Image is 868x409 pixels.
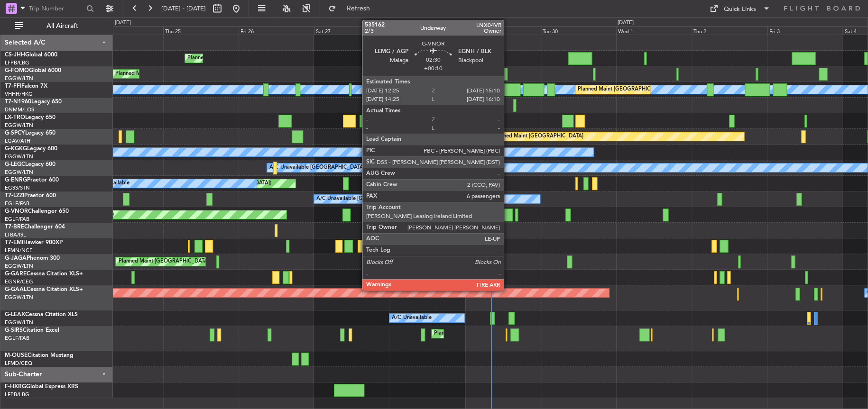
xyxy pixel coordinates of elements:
[5,327,59,333] a: G-SIRSCitation Excel
[314,26,389,35] div: Sat 27
[465,26,541,35] div: Mon 29
[5,83,21,89] span: T7-FFI
[5,209,69,214] a: G-VNORChallenger 650
[5,224,24,230] span: T7-BRE
[5,52,57,58] a: CS-JHHGlobal 6000
[5,153,33,160] a: EGGW/LTN
[5,146,57,152] a: G-KGKGLegacy 600
[389,26,465,35] div: Sun 28
[5,200,29,207] a: EGLF/FAB
[705,1,775,16] button: Quick Links
[5,68,61,73] a: G-FOMOGlobal 6000
[5,271,83,277] a: G-GARECessna Citation XLS+
[5,353,28,358] span: M-OUSE
[5,162,55,167] a: G-LEGCLegacy 600
[618,19,634,27] div: [DATE]
[5,130,55,136] a: G-SPCYLegacy 650
[578,82,727,97] div: Planned Maint [GEOGRAPHIC_DATA] ([GEOGRAPHIC_DATA])
[724,5,756,14] div: Quick Links
[5,255,27,261] span: G-JAGA
[5,240,63,245] a: T7-EMIHawker 900XP
[88,26,163,35] div: Wed 24
[5,384,26,390] span: F-HXRG
[10,18,103,34] button: All Aircraft
[5,91,33,98] a: VHHH/HKG
[5,391,29,398] a: LFPB/LBG
[5,224,65,230] a: T7-BREChallenger 604
[5,287,83,292] a: G-GAALCessna Citation XLS+
[5,287,27,292] span: G-GAAL
[161,4,206,13] span: [DATE] - [DATE]
[239,26,314,35] div: Fri 26
[5,247,33,254] a: LFMN/NCE
[692,26,767,35] div: Thu 2
[115,19,131,27] div: [DATE]
[5,162,25,167] span: G-LEGC
[118,254,268,269] div: Planned Maint [GEOGRAPHIC_DATA] ([GEOGRAPHIC_DATA])
[5,115,25,120] span: LX-TRO
[493,129,583,144] div: Planned Maint [GEOGRAPHIC_DATA]
[5,312,78,318] a: G-LEAXCessna Citation XLS
[5,106,34,113] a: DNMM/LOS
[25,23,100,29] span: All Aircraft
[5,115,55,120] a: LX-TROLegacy 650
[163,26,239,35] div: Thu 25
[5,209,28,214] span: G-VNOR
[5,177,59,183] a: G-ENRGPraetor 600
[5,169,33,176] a: EGGW/LTN
[434,327,583,341] div: Planned Maint [GEOGRAPHIC_DATA] ([GEOGRAPHIC_DATA])
[5,294,33,301] a: EGGW/LTN
[5,319,33,326] a: EGGW/LTN
[5,68,29,73] span: G-FOMO
[5,99,31,105] span: T7-N1960
[5,360,32,367] a: LFMD/CEQ
[5,146,27,152] span: G-KGKG
[5,240,23,245] span: T7-EMI
[5,384,78,390] a: F-HXRGGlobal Express XRS
[5,327,23,333] span: G-SIRS
[541,26,616,35] div: Tue 30
[5,271,27,277] span: G-GARE
[392,311,431,325] div: A/C Unavailable
[5,137,30,145] a: LGAV/ATH
[316,192,471,206] div: A/C Unavailable [GEOGRAPHIC_DATA] ([GEOGRAPHIC_DATA])
[5,130,25,136] span: G-SPCY
[5,312,25,318] span: G-LEAX
[5,231,26,238] a: LTBA/ISL
[616,26,692,35] div: Wed 1
[5,83,47,89] a: T7-FFIFalcon 7X
[767,26,842,35] div: Fri 3
[5,122,33,129] a: EGGW/LTN
[5,52,25,58] span: CS-JHH
[115,67,265,81] div: Planned Maint [GEOGRAPHIC_DATA] ([GEOGRAPHIC_DATA])
[417,114,567,128] div: Planned Maint [GEOGRAPHIC_DATA] ([GEOGRAPHIC_DATA])
[5,255,60,261] a: G-JAGAPhenom 300
[269,161,424,175] div: A/C Unavailable [GEOGRAPHIC_DATA] ([GEOGRAPHIC_DATA])
[5,99,62,105] a: T7-N1960Legacy 650
[5,263,33,270] a: EGGW/LTN
[5,216,29,223] a: EGLF/FAB
[324,1,381,16] button: Refresh
[5,278,33,285] a: EGNR/CEG
[187,51,337,65] div: Planned Maint [GEOGRAPHIC_DATA] ([GEOGRAPHIC_DATA])
[5,353,74,358] a: M-OUSECitation Mustang
[5,184,30,191] a: EGSS/STN
[5,177,27,183] span: G-ENRG
[5,193,56,199] a: T7-LZZIPraetor 600
[5,335,29,342] a: EGLF/FAB
[29,1,83,16] input: Trip Number
[5,193,24,199] span: T7-LZZI
[338,5,378,12] span: Refresh
[5,75,33,82] a: EGGW/LTN
[5,59,29,66] a: LFPB/LBG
